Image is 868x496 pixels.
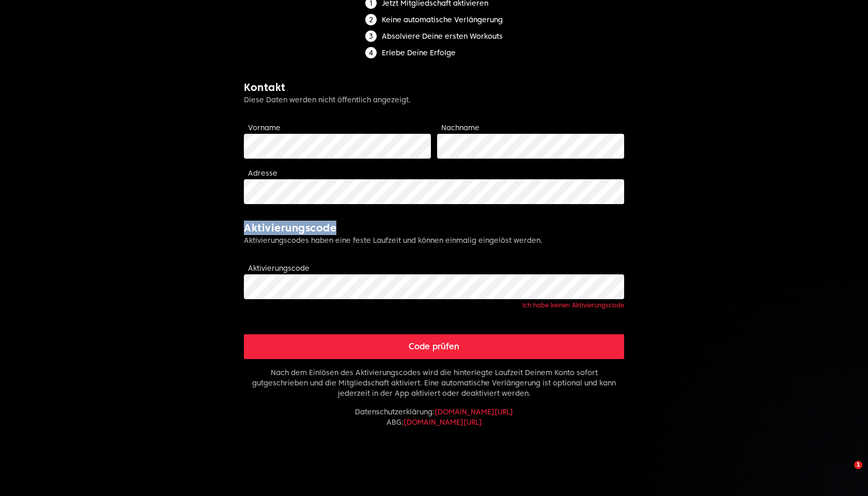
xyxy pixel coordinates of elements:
iframe: Intercom live chat [833,461,858,486]
li: Erlebe Deine Erfolge [365,47,503,58]
a: [DOMAIN_NAME][URL] [404,418,482,426]
label: Nachname [441,123,479,132]
a: [DOMAIN_NAME][URL] [435,408,513,416]
p: Aktivierungscodes haben eine feste Laufzeit und können einmalig eingelöst werden. [244,235,624,245]
label: Adresse [248,169,277,177]
label: Vorname [248,123,281,132]
iframe: Intercom notifications Nachricht [661,377,868,468]
button: Code prüfen [244,334,624,359]
p: Datenschutzerklärung : ABG : [244,407,624,427]
label: Aktivierungscode [248,264,309,272]
p: Nach dem Einlösen des Aktivierungscodes wird die hinterlegte Laufzeit Deinem Konto sofort gutgesc... [244,367,624,398]
li: Absolviere Deine ersten Workouts [365,30,503,42]
a: Ich habe keinen Aktivierungscode [522,301,624,309]
p: Diese Daten werden nicht öffentlich angezeigt. [244,95,624,105]
h2: Kontakt [244,80,624,95]
h2: Aktivierungscode [244,221,624,235]
li: Keine automatische Verlängerung [365,14,503,25]
span: 1 [854,461,862,469]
